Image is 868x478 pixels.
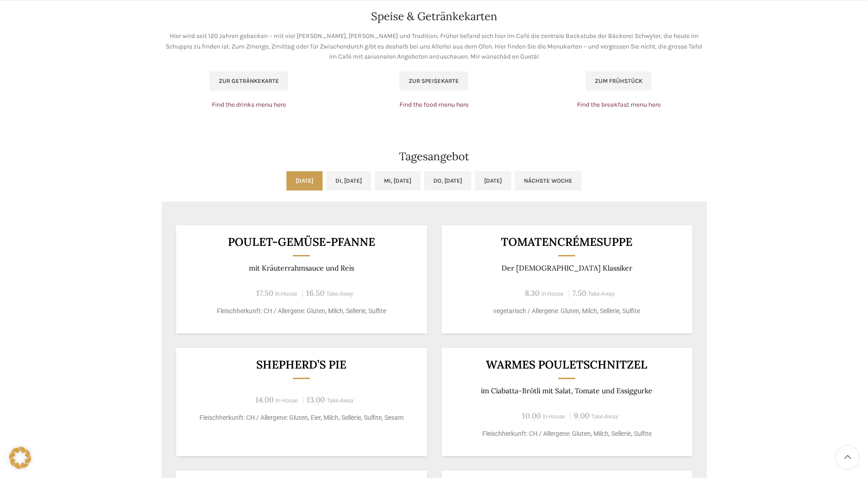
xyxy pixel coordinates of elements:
a: Find the food menu here [399,101,469,109]
span: In-House [541,291,564,297]
a: Scroll to top button [836,446,859,469]
p: im Ciabatta-Brötli mit Salat, Tomate und Essiggurke [453,386,681,395]
h2: Speise & Getränkekarten [162,11,707,22]
a: Find the drinks menu here [212,101,286,109]
h3: Tomatencrémesuppe [453,236,681,248]
span: In-House [543,413,565,420]
p: Fleischherkunft: CH / Allergene: Gluten, Milch, Sellerie, Sulfite [453,429,681,439]
a: Zum Frühstück [586,71,652,91]
span: 13.00 [307,395,325,405]
a: Nächste Woche [515,171,582,190]
p: vegetarisch / Allergene: Gluten, Milch, Sellerie, Sulfite [453,306,681,316]
h3: Poulet-Gemüse-Pfanne [187,236,415,248]
a: Di, [DATE] [326,171,371,190]
span: In-House [275,291,297,297]
span: 14.00 [255,395,274,405]
h2: Tagesangebot [162,151,707,162]
p: Hier wird seit 120 Jahren gebacken – mit viel [PERSON_NAME], [PERSON_NAME] und Tradition. Früher ... [162,31,707,62]
p: Fleischherkunft: CH / Allergene: Gluten, Milch, Sellerie, Sulfite [187,306,415,316]
h3: Shepherd’s Pie [187,359,415,370]
span: Zur Getränkekarte [219,77,279,85]
span: 17.50 [256,288,273,298]
a: [DATE] [286,171,323,190]
span: Zum Frühstück [595,77,642,85]
p: mit Kräuterrahmsauce und Reis [187,264,415,272]
h3: Warmes Pouletschnitzel [453,359,681,370]
a: Do, [DATE] [424,171,471,190]
span: Take-Away [327,397,354,404]
span: 7.50 [572,288,586,298]
a: Mi, [DATE] [375,171,421,190]
a: Zur Speisekarte [399,71,468,91]
span: 9.00 [574,411,589,421]
a: [DATE] [475,171,511,190]
span: Take-Away [326,291,353,297]
span: 16.50 [306,288,324,298]
span: Zur Speisekarte [409,77,459,85]
p: Fleischherkunft: CH / Allergene: Gluten, Eier, Milch, Sellerie, Sulfite, Sesam [187,413,415,423]
span: Take-Away [591,413,618,420]
a: Find the breakfast menu here [577,101,661,109]
span: Take-Away [588,291,615,297]
span: 10.00 [522,411,541,421]
span: In-House [275,397,298,404]
a: Zur Getränkekarte [210,71,288,91]
span: 8.30 [525,288,539,298]
p: Der [DEMOGRAPHIC_DATA] Klassiker [453,264,681,272]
